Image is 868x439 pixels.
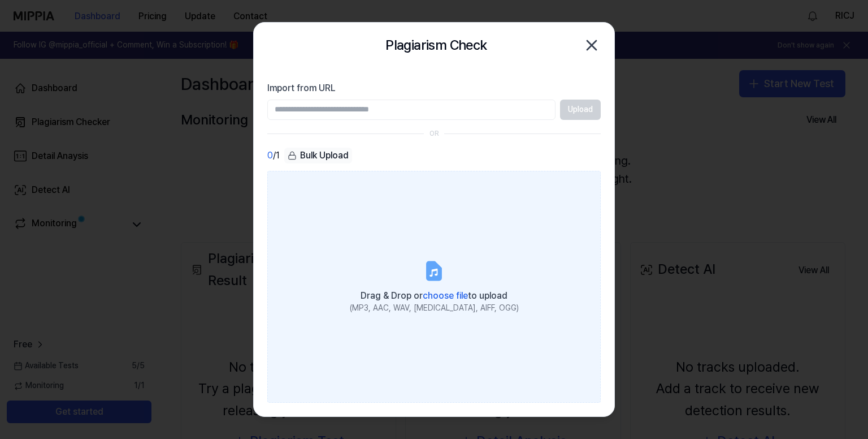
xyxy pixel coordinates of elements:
[423,290,468,301] span: choose file
[385,35,487,56] h2: Plagiarism Check
[284,148,352,163] div: Bulk Upload
[267,81,601,95] label: Import from URL
[350,303,519,314] div: (MP3, AAC, WAV, [MEDICAL_DATA], AIFF, OGG)
[267,149,273,162] span: 0
[361,290,507,301] span: Drag & Drop or to upload
[284,148,352,164] button: Bulk Upload
[429,129,439,139] div: OR
[267,148,280,164] div: / 1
